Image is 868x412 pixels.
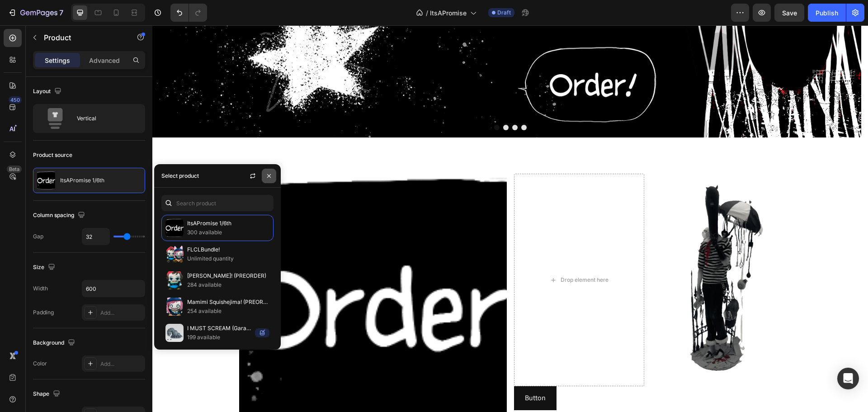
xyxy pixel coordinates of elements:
[77,108,132,129] div: Vertical
[187,219,269,228] p: ItsAPromise 1/6th
[165,324,184,342] img: collections
[89,56,120,65] p: Advanced
[170,4,207,22] div: Undo/Redo
[45,56,70,65] p: Settings
[165,219,184,237] img: collections
[9,96,22,104] div: 450
[161,195,274,211] input: Search in Settings & Advanced
[782,9,797,17] span: Save
[354,27,516,92] div: Get started
[59,7,63,18] p: 7
[33,232,43,241] div: Gap
[408,251,456,258] div: Drop element here
[362,361,404,385] button: <p>Button</p>
[33,337,77,349] div: Background
[37,171,55,189] img: product feature img
[187,228,269,237] p: 300 available
[837,368,859,389] div: Open Intercom Messenger
[187,333,251,342] p: 199 available
[808,4,846,22] button: Publish
[33,360,47,368] div: Color
[33,308,54,317] div: Padding
[187,254,269,263] p: Unlimited quantity
[187,245,269,254] p: FLCLBundle!
[152,25,868,412] iframe: Design area
[33,284,48,293] div: Width
[187,271,269,280] p: [PERSON_NAME]! (PREORDER)
[82,228,109,245] input: Auto
[360,99,365,105] button: Dot
[187,307,269,316] p: 254 available
[33,209,87,222] div: Column spacing
[161,172,199,180] div: Select product
[7,166,22,173] div: Beta
[499,148,629,361] img: gempages_491360665303253842-ab889bf6-cfd1-49db-99b8-0a2610be7f3c.gif
[430,8,467,18] span: ItsAPromise
[774,4,804,22] button: Save
[342,99,347,105] button: Dot
[165,298,184,316] img: collections
[816,8,838,18] div: Publish
[82,280,145,297] input: Auto
[351,99,356,105] button: Dot
[373,366,393,379] p: Button
[44,32,121,43] p: Product
[60,177,104,184] p: ItsAPromise 1/6th
[100,360,143,368] div: Add...
[33,151,72,159] div: Product source
[100,309,143,317] div: Add...
[33,85,63,98] div: Layout
[497,9,511,17] span: Draft
[187,280,269,289] p: 284 available
[187,298,269,307] p: Mamimi Squishejima! (PREORDER)
[369,99,374,105] button: Dot
[165,271,184,289] img: collections
[33,261,57,274] div: Size
[4,4,67,22] button: 7
[187,324,251,333] p: I MUST SCREAM (Garage Kit)
[426,8,428,18] span: /
[33,388,62,400] div: Shape
[165,245,184,263] img: collections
